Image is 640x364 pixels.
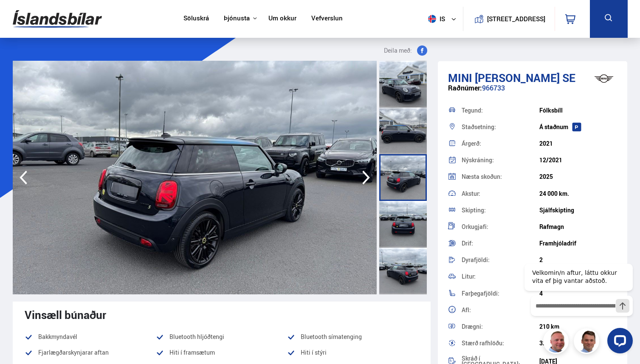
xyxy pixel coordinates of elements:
[462,307,539,313] div: Afl:
[268,14,296,23] a: Um okkur
[448,70,472,85] span: Mini
[156,347,287,358] li: Hiti í framsætum
[468,7,550,31] a: [STREET_ADDRESS]
[156,332,287,342] li: Bluetooth hljóðtengi
[475,70,575,85] span: [PERSON_NAME] SE
[448,84,617,101] div: 966733
[462,174,539,180] div: Næsta skoðun:
[425,15,446,23] span: is
[384,45,412,56] span: Deila með:
[462,107,539,113] div: Tegund:
[287,347,418,358] li: Hiti í stýri
[13,61,377,294] img: 3526477.jpeg
[587,65,621,92] img: brand logo
[462,157,539,163] div: Nýskráning:
[518,248,636,360] iframe: LiveChat chat widget
[539,124,617,130] div: Á staðnum
[462,291,539,296] div: Farþegafjöldi:
[224,14,250,23] button: Þjónusta
[539,107,617,114] div: Fólksbíll
[462,141,539,147] div: Árgerð:
[462,224,539,230] div: Orkugjafi:
[539,190,617,197] div: 24 000 km.
[539,140,617,147] div: 2021
[448,83,482,93] span: Raðnúmer:
[462,340,539,346] div: Stærð rafhlöðu:
[311,14,343,23] a: Vefverslun
[539,240,617,247] div: Framhjóladrif
[539,157,617,164] div: 12/2021
[25,308,419,321] div: Vinsæll búnaður
[462,240,539,246] div: Drif:
[25,332,156,342] li: Bakkmyndavél
[462,257,539,263] div: Dyrafjöldi:
[425,6,463,31] button: is
[462,124,539,130] div: Staðsetning:
[381,45,431,56] button: Deila með:
[462,207,539,213] div: Skipting:
[539,223,617,230] div: Rafmagn
[462,191,539,197] div: Akstur:
[539,207,617,214] div: Sjálfskipting
[462,274,539,279] div: Litur:
[13,5,102,33] img: G0Ugv5HjCgRt.svg
[25,347,156,358] li: Fjarlægðarskynjarar aftan
[491,15,542,23] button: [STREET_ADDRESS]
[428,15,436,23] img: svg+xml;base64,PHN2ZyB4bWxucz0iaHR0cDovL3d3dy53My5vcmcvMjAwMC9zdmciIHdpZHRoPSI1MTIiIGhlaWdodD0iNT...
[462,324,539,330] div: Drægni:
[183,14,209,23] a: Söluskrá
[287,332,418,342] li: Bluetooth símatenging
[539,173,617,180] div: 2025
